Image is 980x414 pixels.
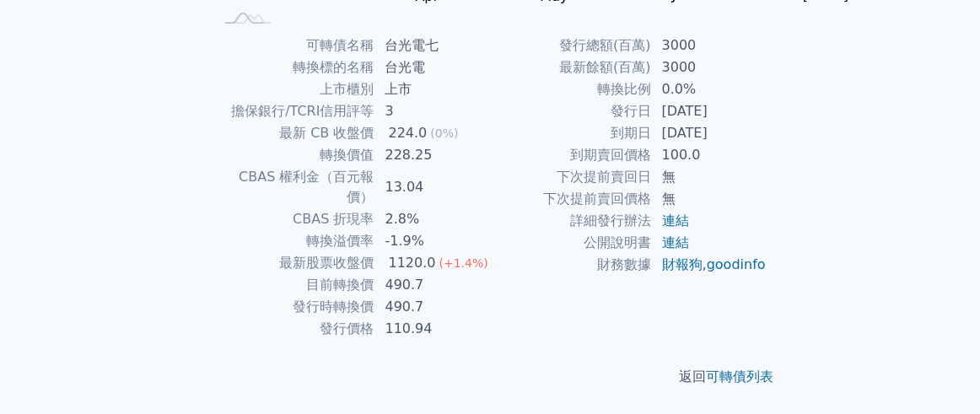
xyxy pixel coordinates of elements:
[213,252,374,274] td: 最新股票收盤價
[374,296,490,318] td: 490.7
[193,367,787,387] p: 返回
[430,126,458,140] span: (0%)
[651,122,767,144] td: [DATE]
[213,35,374,56] td: 可轉債名稱
[651,254,767,276] td: ,
[374,56,490,78] td: 台光電
[651,100,767,122] td: [DATE]
[490,100,651,122] td: 發行日
[490,210,651,232] td: 詳細發行辦法
[213,208,374,230] td: CBAS 折現率
[651,144,767,166] td: 100.0
[374,144,490,166] td: 228.25
[490,254,651,276] td: 財務數據
[661,234,688,250] a: 連結
[374,230,490,252] td: -1.9%
[490,232,651,254] td: 公開說明書
[374,78,490,100] td: 上市
[213,230,374,252] td: 轉換溢價率
[213,144,374,166] td: 轉換價值
[651,35,767,56] td: 3000
[490,188,651,210] td: 下次提前賣回價格
[490,35,651,56] td: 發行總額(百萬)
[374,274,490,296] td: 490.7
[213,100,374,122] td: 擔保銀行/TCRI信用評等
[651,188,767,210] td: 無
[374,166,490,208] td: 13.04
[213,166,374,208] td: CBAS 權利金（百元報價）
[439,256,487,270] span: (+1.4%)
[661,256,702,272] a: 財報狗
[651,56,767,78] td: 3000
[490,122,651,144] td: 到期日
[651,166,767,188] td: 無
[490,144,651,166] td: 到期賣回價格
[213,56,374,78] td: 轉換標的名稱
[374,208,490,230] td: 2.8%
[385,253,439,273] div: 1120.0
[385,123,430,143] div: 224.0
[213,274,374,296] td: 目前轉換價
[374,35,490,56] td: 台光電七
[213,296,374,318] td: 發行時轉換價
[651,78,767,100] td: 0.0%
[661,212,688,229] a: 連結
[374,100,490,122] td: 3
[706,256,765,272] a: goodinfo
[213,122,374,144] td: 最新 CB 收盤價
[706,368,773,384] a: 可轉債列表
[490,166,651,188] td: 下次提前賣回日
[490,78,651,100] td: 轉換比例
[374,318,490,340] td: 110.94
[490,56,651,78] td: 最新餘額(百萬)
[213,318,374,340] td: 發行價格
[213,78,374,100] td: 上市櫃別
